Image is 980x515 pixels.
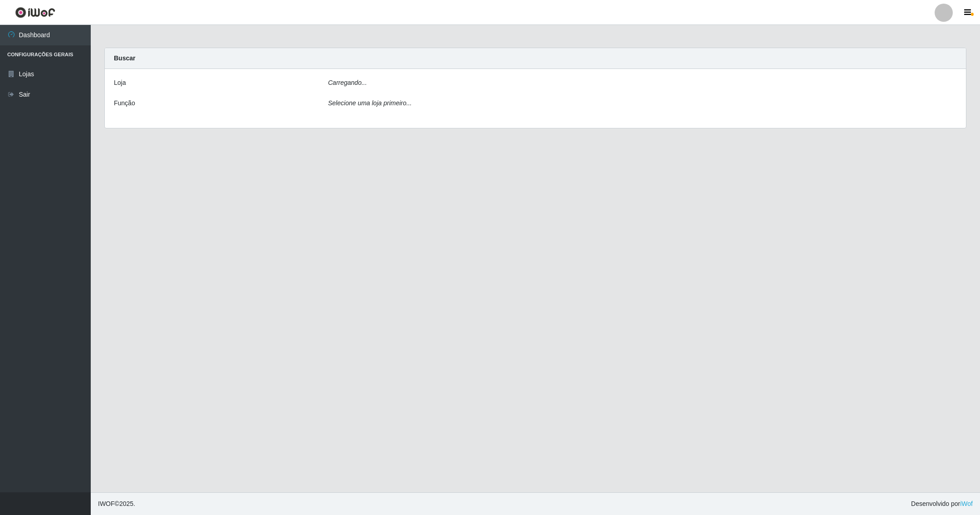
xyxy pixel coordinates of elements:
[328,99,412,107] i: Selecione uma loja primeiro...
[114,54,135,62] strong: Buscar
[15,7,55,18] img: CoreUI Logo
[114,98,135,108] label: Função
[98,499,135,509] span: © 2025 .
[960,500,973,507] a: iWof
[328,79,367,86] i: Carregando...
[114,78,126,88] label: Loja
[98,500,115,507] span: IWOF
[911,499,973,509] span: Desenvolvido por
